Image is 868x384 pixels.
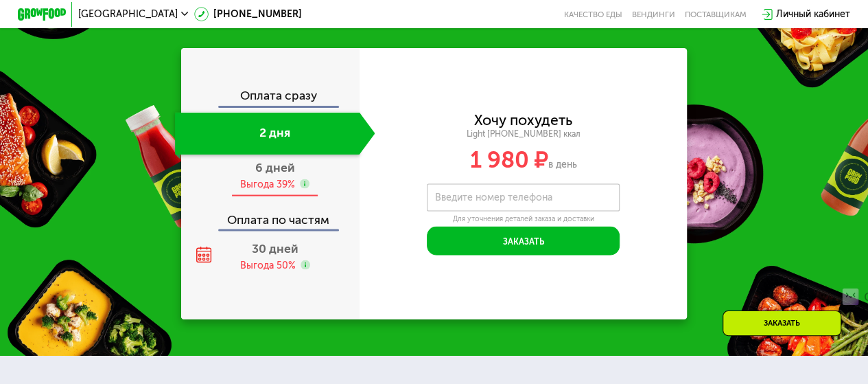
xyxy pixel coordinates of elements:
span: 30 дней [252,240,298,256]
span: 1 980 ₽ [470,146,548,173]
div: Light [PHONE_NUMBER] ккал [360,128,688,139]
a: [PHONE_NUMBER] [194,7,302,21]
div: Для уточнения деталей заказа и доставки [427,214,620,223]
div: поставщикам [685,10,747,19]
span: в день [548,158,577,170]
div: Оплата сразу [182,90,359,106]
span: 6 дней [255,159,295,174]
a: Вендинги [632,10,675,19]
span: [GEOGRAPHIC_DATA] [78,10,178,19]
div: Выгода 39% [240,177,295,190]
div: Хочу похудеть [474,113,572,126]
div: Оплата по частям [182,201,359,229]
label: Введите номер телефона [434,194,552,201]
div: Личный кабинет [776,7,850,21]
a: Качество еды [564,10,622,19]
div: Заказать [723,310,841,336]
button: Заказать [427,226,620,255]
div: Выгода 50% [240,258,296,271]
